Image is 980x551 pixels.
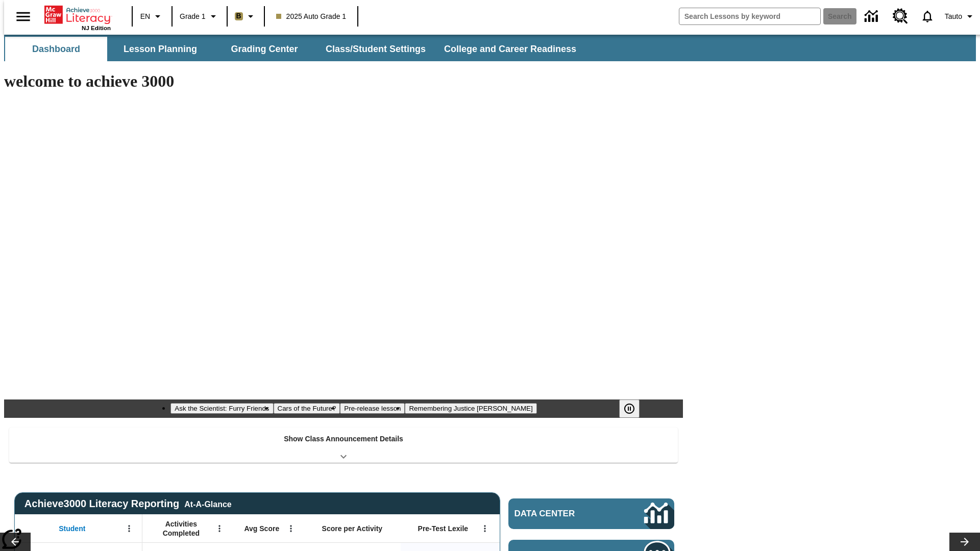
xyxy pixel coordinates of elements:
[184,498,231,509] div: At-A-Glance
[418,524,469,533] span: Pre-Test Lexile
[136,7,168,26] button: Language: EN, Select a language
[619,399,650,418] div: Pause
[44,5,111,25] a: Home
[170,403,273,414] button: Slide 1 Ask the Scientist: Furry Friends
[949,533,980,551] button: Lesson carousel, Next
[148,519,215,538] span: Activities Completed
[514,509,610,519] span: Data Center
[508,498,674,529] a: Data Center
[4,37,585,61] div: SubNavbar
[4,72,683,91] h1: welcome to achieve 3000
[619,399,640,418] button: Pause
[213,37,315,61] button: Grading Center
[679,8,820,24] input: search field
[109,37,211,61] button: Lesson Planning
[4,35,976,61] div: SubNavbar
[121,521,137,536] button: Open Menu
[859,3,887,31] a: Data Center
[322,524,383,533] span: Score per Activity
[8,2,38,32] button: Open side menu
[941,7,980,26] button: Profile/Settings
[340,403,405,414] button: Slide 3 Pre-release lesson
[212,521,227,536] button: Open Menu
[180,11,206,22] span: Grade 1
[44,4,111,31] div: Home
[140,11,150,22] span: EN
[176,7,224,26] button: Grade: Grade 1, Select a grade
[5,37,107,61] button: Dashboard
[945,11,962,22] span: Tauto
[59,524,85,533] span: Student
[9,428,678,463] div: Show Class Announcement Details
[244,524,279,533] span: Avg Score
[231,7,261,26] button: Boost Class color is light brown. Change class color
[82,25,111,31] span: NJ Edition
[914,3,941,30] a: Notifications
[405,403,536,414] button: Slide 4 Remembering Justice O'Connor
[887,3,914,30] a: Resource Center, Will open in new tab
[236,10,241,22] span: B
[283,521,299,536] button: Open Menu
[274,403,340,414] button: Slide 2 Cars of the Future?
[276,11,347,22] span: 2025 Auto Grade 1
[436,37,584,61] button: College and Career Readiness
[317,37,434,61] button: Class/Student Settings
[477,521,493,536] button: Open Menu
[284,434,403,444] p: Show Class Announcement Details
[24,498,232,510] span: Achieve3000 Literacy Reporting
